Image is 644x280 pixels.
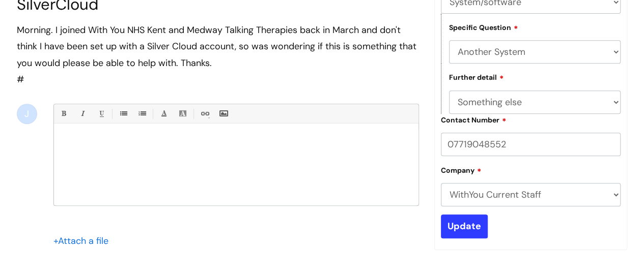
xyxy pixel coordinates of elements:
a: Underline(Ctrl-U) [95,107,107,120]
span: + [53,235,58,247]
label: Contact Number [441,114,507,125]
a: Bold (Ctrl-B) [57,107,70,120]
div: Attach a file [53,233,115,249]
label: Specific Question [449,22,518,32]
div: Morning. I joined With You NHS Kent and Medway Talking Therapies back in March and don't think I ... [17,22,419,71]
div: J [17,104,37,124]
a: Back Color [176,107,189,120]
a: 1. Ordered List (Ctrl-Shift-8) [135,107,148,120]
a: Italic (Ctrl-I) [76,107,89,120]
input: Update [441,214,488,238]
a: • Unordered List (Ctrl-Shift-7) [117,107,129,120]
div: # [17,22,419,88]
a: Link [198,107,211,120]
a: Insert Image... [217,107,230,120]
a: Font Color [157,107,170,120]
label: Further detail [449,72,504,82]
label: Company [441,165,482,175]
